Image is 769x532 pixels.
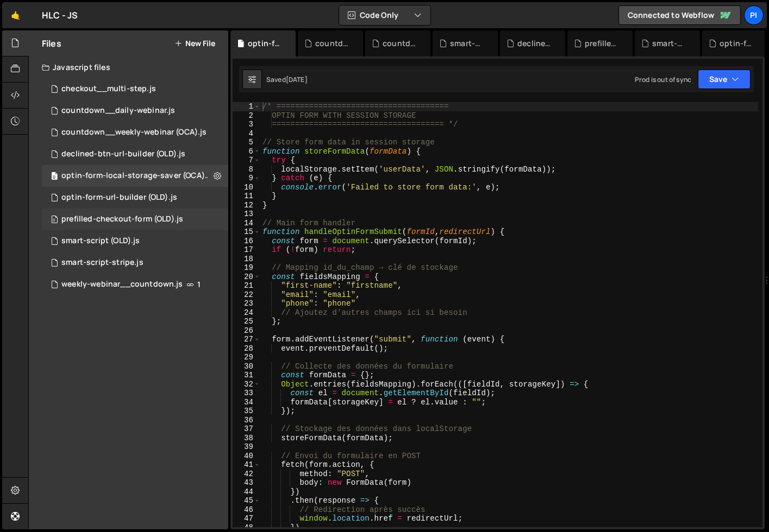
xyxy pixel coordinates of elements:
button: New File [174,39,215,48]
div: 12485/44528.js [42,143,228,165]
div: 36 [233,416,260,425]
div: declined-btn-url-builder (OLD).js [61,149,185,159]
div: 6 [233,147,260,156]
div: HLC - JS [42,9,78,22]
div: optin-form-local-storage-saver (OCA).js [61,171,211,181]
div: 21 [233,281,260,290]
div: countdown__weekly-webinar (OCA).js [383,38,417,49]
div: 40 [233,452,260,461]
div: 43 [233,478,260,487]
div: 42 [233,470,260,479]
div: smart-script-stripe.js [652,38,687,49]
span: 0 [51,173,58,181]
div: 8 [233,165,260,174]
div: 45 [233,496,260,505]
div: 12485/44535.js [42,100,228,122]
div: optin-form-url-builder (OLD).js [720,38,754,49]
div: 23 [233,299,260,308]
div: 10 [233,183,260,192]
div: countdown__daily-webinar.js [315,38,350,49]
div: countdown__daily-webinar.js [61,106,175,116]
div: 27 [233,335,260,344]
div: weekly-webinar__countdown.js [61,280,183,289]
div: 46 [233,505,260,515]
a: Connected to Webflow [618,5,741,25]
div: 20 [233,273,260,282]
div: 26 [233,326,260,335]
div: smart-script (OLD).js [61,236,140,246]
div: 38 [233,434,260,443]
div: 9 [233,174,260,183]
div: 7 [233,156,260,165]
div: optin-form-local-storage-saver (OCA).js [248,38,283,49]
div: smart-script (OLD).js [450,38,485,49]
div: 2 [233,111,260,121]
div: 15 [233,227,260,237]
div: 4 [233,129,260,138]
div: 19 [233,263,260,273]
div: 12485/31057.js [42,187,228,208]
div: 29 [233,353,260,362]
div: 41 [233,460,260,470]
div: 30 [233,362,260,371]
div: optin-form-url-builder (OLD).js [61,193,177,202]
div: [DATE] [286,75,308,84]
div: 12 [233,201,260,210]
div: 34 [233,398,260,407]
div: smart-script-stripe.js [61,258,143,268]
div: 44 [233,487,260,497]
div: 13 [233,210,260,219]
a: Pi [744,5,764,25]
div: 25 [233,317,260,326]
div: 14 [233,219,260,228]
div: 31 [233,371,260,380]
div: 33 [233,389,260,398]
div: 1 [233,102,260,111]
div: 3 [233,120,260,129]
div: 39 [233,442,260,452]
div: 18 [233,255,260,264]
div: prefilled-checkout-form (OLD).js [61,214,183,224]
div: declined-btn-url-builder (OLD).js [517,38,552,49]
div: 5 [233,138,260,147]
div: 28 [233,344,260,353]
div: Javascript files [29,56,228,78]
div: 12485/43913.js [42,230,228,252]
button: Code Only [339,5,430,25]
div: 24 [233,308,260,318]
span: 1 [197,280,201,289]
div: 32 [233,380,260,389]
div: 12485/44533.js [42,122,228,143]
div: prefilled-checkout-form (OLD).js [585,38,620,49]
div: 12485/44580.js [42,165,232,187]
div: 12485/36924.js [42,252,228,274]
div: countdown__weekly-webinar (OCA).js [61,128,207,137]
div: Prod is out of sync [635,75,691,84]
span: 0 [51,216,58,225]
div: Saved [266,75,308,84]
div: 37 [233,425,260,434]
button: Save [698,69,751,89]
div: 35 [233,407,260,416]
div: 22 [233,290,260,300]
div: 11 [233,192,260,201]
div: checkout__multi-step.js [61,84,156,94]
div: 47 [233,514,260,523]
div: 12485/44230.js [42,78,228,100]
div: 12485/30315.js [42,274,228,295]
div: 16 [233,237,260,246]
div: 17 [233,245,260,255]
a: 🤙 [2,2,29,28]
h2: Files [42,37,61,49]
div: 12485/30566.js [42,208,228,230]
